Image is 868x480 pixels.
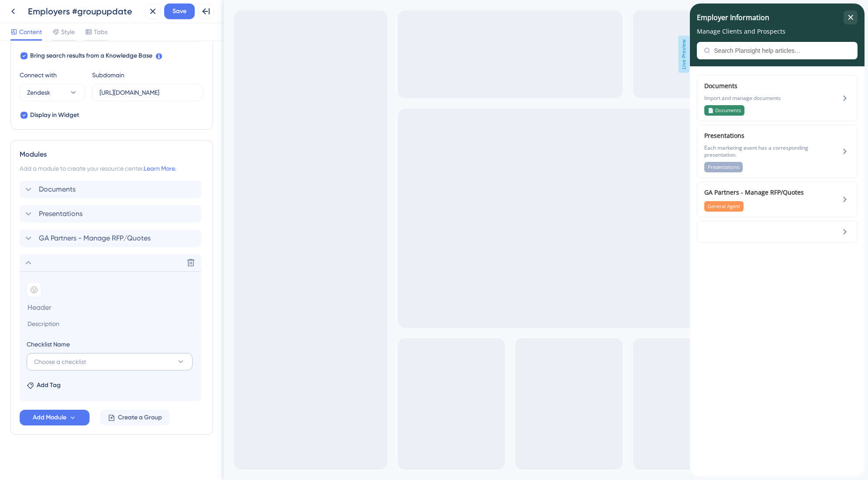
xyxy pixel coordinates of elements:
span: Live Preview [455,36,466,73]
span: Tabs [94,27,107,37]
div: Presentations [14,127,131,169]
span: Presentations [18,160,49,167]
span: Employer Information [7,7,79,21]
span: General Agent [18,199,50,206]
button: Add Tag [27,380,61,391]
button: Zendesk [20,84,85,101]
span: Presentations [14,127,131,137]
span: GA Partners - Manage RFP/Quotes [14,184,131,194]
span: Choose a checklist [34,357,86,367]
div: GA Partners - Manage RFP/Quotes [20,230,204,247]
input: Header [27,301,196,314]
div: Connect with [20,70,85,80]
div: Modules [20,149,204,160]
span: Import and manage documents [14,91,131,98]
span: Employer Information [8,2,75,13]
span: Create a Group [118,412,162,423]
div: Documents [20,181,204,198]
span: Bring search results from a Knowledge Base [30,51,152,61]
span: GA Partners - Manage RFP/Quotes [39,233,151,243]
input: userguiding.zendesk.com [100,88,196,97]
span: Add Module [33,412,66,423]
span: Checklist Name [27,339,70,350]
span: Save [172,6,186,17]
span: 📄 Documents [18,103,51,110]
button: Add Module [20,410,90,425]
span: Display in Widget [30,110,79,120]
a: Learn More. [144,165,176,172]
span: Manage Clients and Prospects [7,24,96,31]
button: Create a Group [100,410,170,425]
span: Style [61,27,75,37]
span: Add a module to create your resource center. [20,165,144,172]
span: Each marketing event has a corresponding presentation. [14,141,131,155]
span: Presentations [39,209,83,219]
button: Choose a checklist [27,353,193,370]
span: Documents [39,184,76,195]
div: Employers #groupupdate [28,5,141,17]
div: GA Partners - Manage RFP/Quotes [14,184,131,208]
span: Add Tag [37,380,61,391]
input: Description [27,318,196,330]
button: Save [164,3,195,19]
div: Presentations [20,205,204,223]
div: 3 [80,4,83,11]
span: Zendesk [27,87,50,98]
div: close resource center [154,7,168,21]
span: Documents [14,77,131,88]
div: Documents [14,77,131,112]
input: Search Plansight help articles… [24,44,161,51]
span: Content [19,27,42,37]
div: Subdomain [92,70,124,80]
